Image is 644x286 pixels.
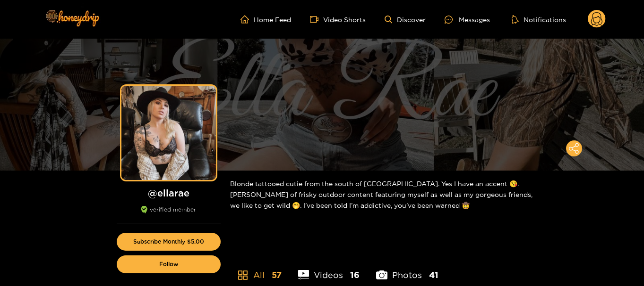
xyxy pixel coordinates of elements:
a: Discover [385,16,426,24]
div: Blonde tattooed cutie from the south of [GEOGRAPHIC_DATA]. Yes I have an accent 😘. [PERSON_NAME] ... [230,171,537,218]
div: verified member [117,206,221,223]
a: Video Shorts [310,15,366,24]
span: 16 [350,269,360,281]
div: Messages [445,14,490,25]
span: appstore [237,270,249,281]
span: 57 [272,269,282,281]
button: Follow [117,255,221,273]
h1: @ ellarae [117,187,221,199]
a: Home Feed [240,15,291,24]
span: video-camera [310,15,323,24]
button: Notifications [509,15,569,24]
span: 41 [429,269,438,281]
span: home [240,15,254,24]
span: Follow [159,261,178,268]
button: Subscribe Monthly $5.00 [117,233,221,251]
